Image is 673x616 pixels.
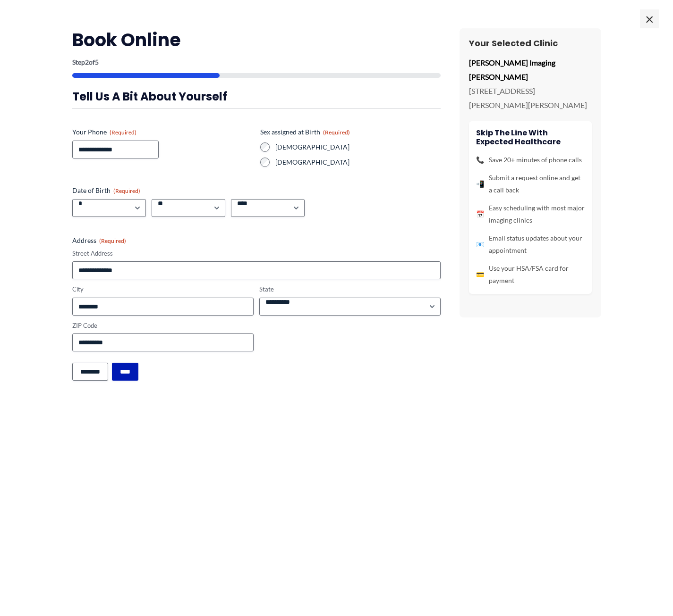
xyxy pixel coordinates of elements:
[110,129,136,136] span: (Required)
[476,232,585,257] li: Email status updates about your appointment
[476,238,484,250] span: 📧
[95,58,99,66] span: 5
[275,142,441,152] label: [DEMOGRAPHIC_DATA]
[72,59,441,66] p: Step of
[275,158,441,167] label: [DEMOGRAPHIC_DATA]
[260,127,350,137] legend: Sex assigned at Birth
[72,186,140,195] legend: Date of Birth
[469,56,592,83] p: [PERSON_NAME] Imaging [PERSON_NAME]
[113,187,140,194] span: (Required)
[72,28,441,51] h2: Book Online
[72,321,254,330] label: ZIP Code
[72,249,441,258] label: Street Address
[72,236,126,245] legend: Address
[476,202,585,226] li: Easy scheduling with most major imaging clinics
[469,38,592,49] h3: Your Selected Clinic
[476,208,484,220] span: 📅
[72,89,441,104] h3: Tell us a bit about yourself
[640,9,659,28] span: ×
[476,154,585,166] li: Save 20+ minutes of phone calls
[476,262,585,287] li: Use your HSA/FSA card for payment
[469,84,592,112] p: [STREET_ADDRESS][PERSON_NAME][PERSON_NAME]
[72,127,253,137] label: Your Phone
[72,285,254,294] label: City
[85,58,89,66] span: 2
[476,128,585,146] h4: Skip the line with Expected Healthcare
[323,129,350,136] span: (Required)
[476,154,484,166] span: 📞
[259,285,441,294] label: State
[476,172,585,196] li: Submit a request online and get a call back
[99,237,126,244] span: (Required)
[476,268,484,281] span: 💳
[476,178,484,190] span: 📲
